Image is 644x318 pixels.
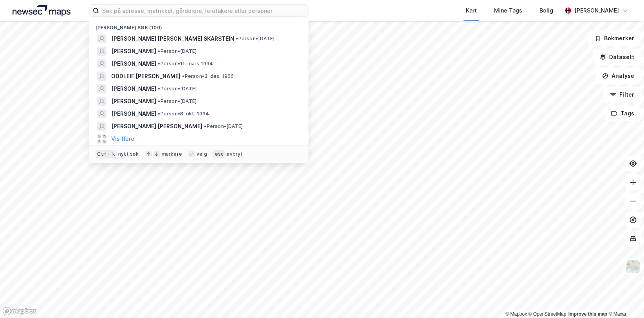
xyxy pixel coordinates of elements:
a: Improve this map [568,311,607,317]
span: • [236,36,238,41]
span: • [158,48,160,54]
span: [PERSON_NAME] [111,97,156,106]
span: [PERSON_NAME] [111,59,156,68]
button: Vis flere [111,134,134,144]
a: Mapbox homepage [2,307,37,316]
span: • [182,73,184,79]
input: Søk på adresse, matrikkel, gårdeiere, leietakere eller personer [99,5,308,16]
div: [PERSON_NAME] [574,6,619,15]
button: Datasett [593,49,641,65]
span: Person • 11. mars 1994 [158,61,213,67]
button: Filter [603,87,641,102]
span: Person • [DATE] [204,123,243,129]
span: [PERSON_NAME] [111,109,156,119]
span: [PERSON_NAME] [PERSON_NAME] SKARSTEIN [111,34,234,43]
button: Analyse [595,68,641,84]
span: Person • [DATE] [158,86,197,92]
span: • [158,61,160,66]
span: Person • [DATE] [158,98,197,104]
span: • [204,123,206,129]
span: • [158,111,160,117]
span: [PERSON_NAME] [111,47,156,56]
div: velg [197,151,207,157]
span: [PERSON_NAME] [111,84,156,93]
span: • [158,98,160,104]
div: avbryt [227,151,243,157]
button: Tags [604,106,641,121]
span: Person • 8. okt. 1994 [158,111,209,117]
span: Person • [DATE] [236,36,274,42]
div: Ctrl + k [96,150,117,158]
span: • [158,86,160,92]
span: Person • 3. des. 1966 [182,73,234,79]
a: OpenStreetMap [529,311,566,317]
div: Mine Tags [494,6,522,15]
span: Person • [DATE] [158,48,197,54]
a: Mapbox [505,311,527,317]
div: esc [213,150,225,158]
div: Kart [466,6,477,15]
span: [PERSON_NAME] [PERSON_NAME] [111,122,202,131]
div: [PERSON_NAME] søk (100) [89,18,308,32]
img: Z [626,259,640,274]
div: nytt søk [118,151,139,157]
img: logo.a4113a55bc3d86da70a041830d287a7e.svg [13,5,70,16]
span: ODDLEIF [PERSON_NAME] [111,72,180,81]
iframe: Chat Widget [605,280,644,318]
button: Bokmerker [588,31,641,46]
div: Bolig [539,6,553,15]
div: markere [162,151,182,157]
